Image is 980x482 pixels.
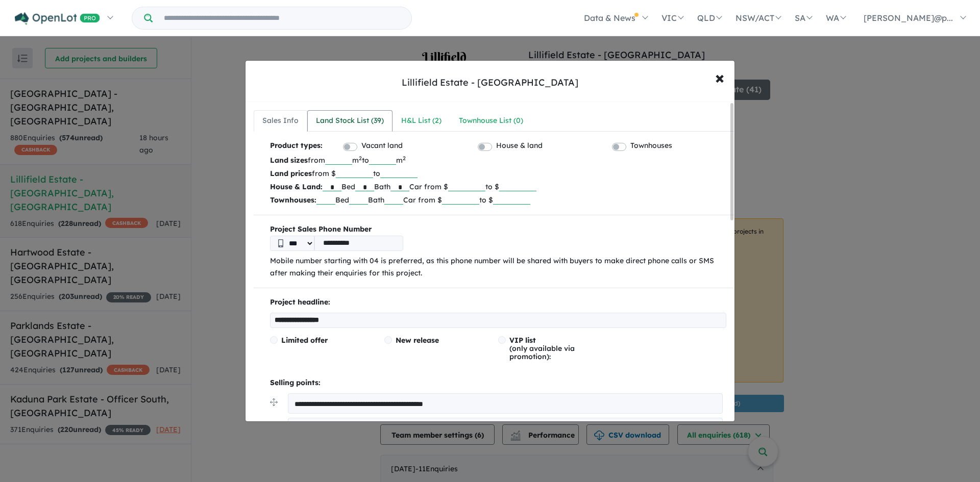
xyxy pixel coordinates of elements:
[15,12,100,25] img: Openlot PRO Logo White
[630,140,672,152] label: Townhouses
[401,115,442,127] div: H&L List ( 2 )
[864,13,953,23] span: [PERSON_NAME]@p...
[155,7,409,29] input: Try estate name, suburb, builder or developer
[270,182,323,191] b: House & Land:
[270,377,726,389] p: Selling points:
[270,255,726,280] p: Mobile number starting with 04 is preferred, as this phone number will be shared with buyers to m...
[496,140,543,152] label: House & land
[270,193,726,207] p: Bed Bath Car from $ to $
[270,154,726,167] p: from m to m
[270,296,726,309] p: Project headline:
[270,140,323,154] b: Product types:
[459,115,523,127] div: Townhouse List ( 0 )
[270,169,312,178] b: Land prices
[316,115,384,127] div: Land Stock List ( 39 )
[270,223,726,236] b: Project Sales Phone Number
[270,195,316,205] b: Townhouses:
[509,336,536,345] span: VIP list
[281,336,328,345] span: Limited offer
[361,140,403,152] label: Vacant land
[278,239,283,247] img: Phone icon
[359,155,362,162] sup: 2
[270,398,278,406] img: drag.svg
[396,336,439,345] span: New release
[270,156,308,165] b: Land sizes
[262,115,299,127] div: Sales Info
[403,155,406,162] sup: 2
[270,180,726,193] p: Bed Bath Car from $ to $
[270,167,726,180] p: from $ to
[509,336,575,361] span: (only available via promotion):
[715,66,724,88] span: ×
[402,76,578,89] div: Lillifield Estate - [GEOGRAPHIC_DATA]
